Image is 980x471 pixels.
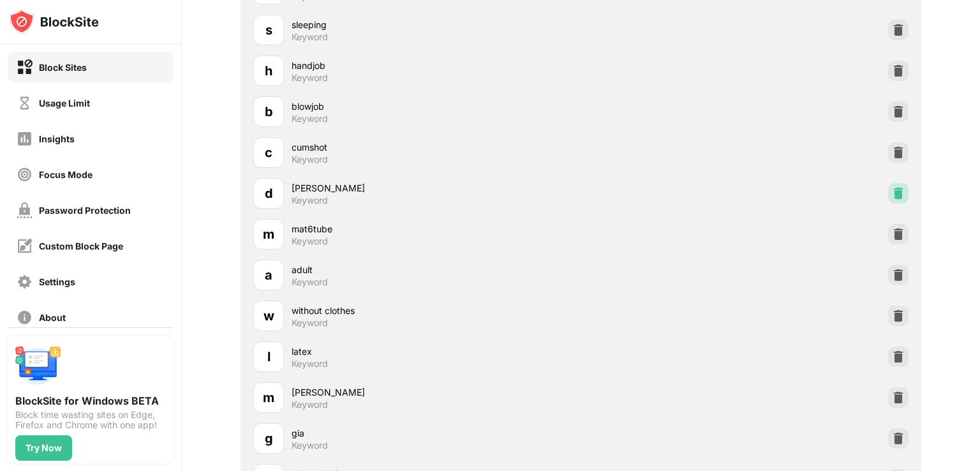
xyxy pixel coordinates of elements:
div: [PERSON_NAME] [292,385,581,399]
div: [PERSON_NAME] [292,181,581,195]
div: blowjob [292,100,581,113]
div: Keyword [292,72,328,84]
div: m [263,388,274,407]
div: d [265,184,273,203]
div: Keyword [292,235,328,247]
div: Keyword [292,195,328,206]
div: m [263,225,274,244]
div: About [39,312,66,323]
div: Insights [39,133,75,144]
div: Settings [39,276,75,287]
div: Keyword [292,358,328,370]
div: w [264,306,274,325]
img: push-desktop.svg [15,343,61,389]
div: Keyword [292,113,328,124]
div: Try Now [26,443,62,453]
div: sleeping [292,18,581,31]
div: Keyword [292,154,328,165]
img: block-on.svg [17,59,33,75]
img: about-off.svg [17,310,33,325]
div: Keyword [292,317,328,329]
div: handjob [292,59,581,72]
div: g [265,429,273,448]
div: h [265,61,272,80]
div: Block Sites [39,62,87,73]
div: adult [292,263,581,276]
div: s [265,20,272,40]
img: customize-block-page-off.svg [17,238,33,254]
div: c [265,143,272,162]
div: a [265,265,272,285]
div: cumshot [292,140,581,154]
div: l [267,347,271,366]
div: Block time wasting sites on Edge, Firefox and Chrome with one app! [15,410,166,430]
img: logo-blocksite.svg [9,9,99,34]
div: Focus Mode [39,169,93,180]
div: gia [292,426,581,440]
img: settings-off.svg [17,274,33,290]
img: password-protection-off.svg [17,202,33,218]
img: insights-off.svg [17,131,33,147]
div: Usage Limit [39,98,90,108]
div: Keyword [292,440,328,451]
div: latex [292,345,581,358]
div: Keyword [292,31,328,43]
div: b [265,102,273,121]
div: BlockSite for Windows BETA [15,394,166,407]
div: Keyword [292,276,328,288]
div: without clothes [292,304,581,317]
div: Keyword [292,399,328,410]
div: Password Protection [39,205,131,216]
div: Custom Block Page [39,241,123,251]
div: mat6tube [292,222,581,235]
img: time-usage-off.svg [17,95,33,111]
img: focus-off.svg [17,167,33,183]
